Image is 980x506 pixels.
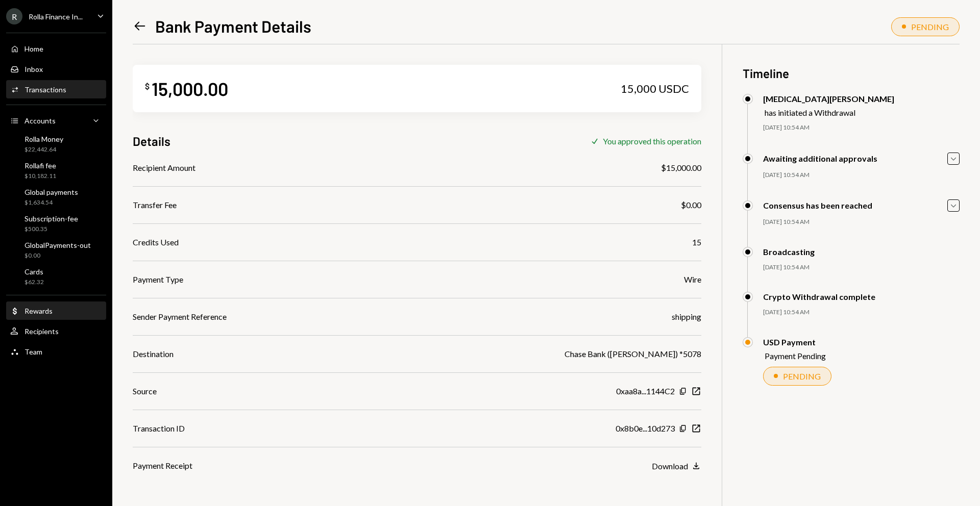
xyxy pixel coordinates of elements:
div: [DATE] 10:54 AM [763,263,960,272]
div: Cards [24,267,44,276]
div: R [6,8,22,24]
div: [DATE] 10:54 AM [763,171,960,180]
div: $62.32 [24,278,44,287]
div: Payment Pending [765,351,826,361]
div: Subscription-fee [24,214,78,223]
a: Cards$62.32 [6,264,106,289]
div: Accounts [24,116,56,125]
div: Payment Receipt [133,460,192,472]
a: Global payments$1,634.54 [6,185,106,209]
div: $ [145,81,150,91]
div: Transactions [24,85,66,94]
div: Global payments [24,188,78,196]
div: $10,182.11 [24,172,56,181]
div: Source [133,385,157,397]
div: [MEDICAL_DATA][PERSON_NAME] [763,94,894,104]
div: PENDING [911,22,949,32]
div: [DATE] 10:54 AM [763,308,960,317]
div: Transaction ID [133,422,185,435]
div: Payment Type [133,273,183,286]
div: Home [24,44,43,53]
a: Transactions [6,80,106,98]
a: Home [6,39,106,58]
div: 15,000 USDC [621,82,689,96]
div: Consensus has been reached [763,200,872,210]
div: Recipients [24,327,59,336]
div: Inbox [24,65,43,73]
h3: Details [133,133,170,149]
div: $1,634.54 [24,198,78,207]
div: $0.00 [681,199,701,211]
a: Accounts [6,111,106,130]
div: 15,000.00 [152,77,228,100]
a: Team [6,342,106,361]
h3: Timeline [743,65,960,82]
div: Sender Payment Reference [133,311,227,323]
a: Recipients [6,322,106,340]
div: [DATE] 10:54 AM [763,123,960,132]
h1: Bank Payment Details [155,16,311,36]
div: Credits Used [133,236,179,248]
div: Team [24,347,42,356]
div: Chase Bank ([PERSON_NAME]) *5078 [565,348,701,360]
div: 0x8b0e...10d273 [616,422,675,435]
div: Rolla Money [24,135,63,143]
a: Subscription-fee$500.35 [6,211,106,236]
a: Rewards [6,301,106,320]
div: $15,000.00 [661,162,701,174]
div: PENDING [783,371,821,381]
div: Destination [133,348,174,360]
a: GlobalPayments-out$0.00 [6,238,106,262]
div: $0.00 [24,251,91,260]
div: $500.35 [24,225,78,234]
div: Recipient Amount [133,162,195,174]
div: Download [652,461,688,471]
div: 15 [692,236,701,248]
div: Rolla Finance In... [29,12,83,21]
div: Crypto Withdrawal complete [763,292,875,301]
div: USD Payment [763,337,826,347]
div: GlobalPayments-out [24,241,91,249]
div: Broadcasting [763,247,815,257]
div: Transfer Fee [133,199,177,211]
div: Rewards [24,307,53,315]
a: Rollafi fee$10,182.11 [6,158,106,183]
div: shipping [672,311,701,323]
a: Rolla Money$22,442.64 [6,132,106,156]
div: $22,442.64 [24,145,63,154]
div: Rollafi fee [24,161,56,170]
a: Inbox [6,60,106,78]
div: has initiated a Withdrawal [765,108,894,117]
div: You approved this operation [603,136,701,146]
div: 0xaa8a...1144C2 [616,385,675,397]
button: Download [652,461,701,472]
div: Awaiting additional approvals [763,154,877,163]
div: Wire [684,273,701,286]
div: [DATE] 10:54 AM [763,218,960,226]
